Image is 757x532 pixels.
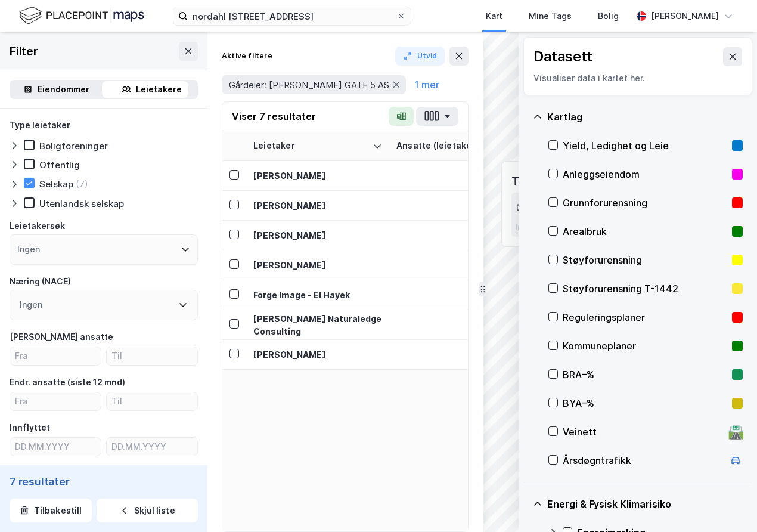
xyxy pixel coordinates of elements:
div: Anleggseiendom [563,167,727,181]
div: Kommuneplaner [563,339,727,353]
input: DD.MM.YYYY [107,438,197,456]
div: Boligforeninger [39,140,108,151]
div: Endr. ansatte (siste 12 mnd) [10,375,125,389]
div: Ansatte (leietaker) [396,140,481,151]
div: Hei og velkommen til Newsec Maps, [PERSON_NAME]Om det er du lurer på så er det bare å ta kontakt ... [10,81,196,160]
div: 0 [396,289,495,301]
div: Kontrollprogram for chat [697,475,757,532]
div: Mine Tags [529,9,572,23]
button: Skjul liste [97,499,198,522]
div: Forge Image - El Hayek [253,289,382,301]
p: Aktiv for over 1 u siden [58,15,148,27]
div: Årsdøgntrafikk [563,453,724,468]
div: Filter [10,42,38,61]
div: Selskap [39,178,73,190]
div: Tags [511,171,540,190]
input: DD.MM.YYYY [10,438,101,456]
div: 7 resultater [10,475,198,489]
div: Næring (NACE) [10,274,71,289]
div: Datasett [533,47,592,66]
div: Kartlag [547,110,743,124]
div: Hei og velkommen til Newsec Maps, [PERSON_NAME] [19,88,186,112]
div: 🛣️ [728,424,744,440]
div: [PERSON_NAME] [253,199,382,212]
div: 0 [396,169,495,182]
div: Leietakere [136,82,182,97]
button: Utvid [395,47,445,66]
div: Simen sier… [10,81,229,186]
button: Last opp vedlegg [18,391,28,400]
div: Offentlig [39,159,80,171]
button: Emoji-velger [38,391,47,400]
div: Kart [486,9,502,23]
h1: Simen [58,6,87,15]
iframe: Chat Widget [697,475,757,532]
button: Tilbakestill [10,499,92,522]
div: 0 [396,199,495,212]
input: Til [107,392,197,410]
div: Yield, Ledighet og Leie [563,138,727,153]
div: Lukk [209,5,231,26]
div: [PERSON_NAME] [253,169,382,182]
div: [PERSON_NAME] [253,229,382,242]
div: Arealbruk [563,224,727,239]
div: Innflyttet [10,420,50,435]
div: 0 [396,259,495,271]
div: Ingen [17,242,40,256]
input: Til [107,347,197,365]
div: Leietakersøk [10,219,65,233]
input: Fra [10,347,101,365]
button: Send en melding… [204,386,224,405]
div: [PERSON_NAME] Naturaledge Consulting [253,313,382,338]
textarea: Melding... [10,366,228,386]
div: Viser 7 resultater [232,109,316,123]
div: Veinett [563,425,724,439]
button: Start recording [76,391,85,400]
div: Grunnforurensning [563,196,727,210]
div: Visualiser data i kartet her. [533,71,742,85]
div: (7) [76,178,88,190]
span: Gårdeier: [PERSON_NAME] GATE 5 AS [229,79,389,91]
div: Energi & Fysisk Klimarisiko [547,497,743,511]
div: Støyforurensning [563,253,727,267]
div: Eiendommer [38,82,89,97]
div: [PERSON_NAME] ansatte [10,330,113,344]
div: Bolig [598,9,619,23]
button: Gif-velger [57,391,66,400]
div: [PERSON_NAME] [651,9,719,23]
div: [PERSON_NAME] [253,259,382,271]
div: 0 [396,229,495,242]
div: Aktive filtere [222,51,272,61]
div: [PERSON_NAME] [253,348,382,361]
input: Fra [10,392,101,410]
div: Simen • 6 u siden [19,162,84,169]
div: BRA–% [563,367,727,382]
input: Søk på adresse, matrikkel, gårdeiere, leietakere eller personer [188,7,396,25]
div: 0 [396,318,495,331]
div: Støyforurensning T-1442 [563,282,727,296]
div: Ingen elementer [516,222,677,232]
button: 1 mer [411,77,443,92]
div: Reguleringsplaner [563,310,727,324]
div: 0 [396,348,495,361]
div: Om det er du lurer på så er det bare å ta kontakt her. [DEMOGRAPHIC_DATA] fornøyelse! [19,117,186,153]
div: Type leietaker [10,118,70,132]
button: Hjem [187,5,209,27]
div: Leietaker [253,140,368,151]
div: Ingen [20,298,42,312]
div: BYA–% [563,396,727,410]
div: Utenlandsk selskap [39,198,124,209]
img: logo.f888ab2527a4732fd821a326f86c7f29.svg [19,5,144,26]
